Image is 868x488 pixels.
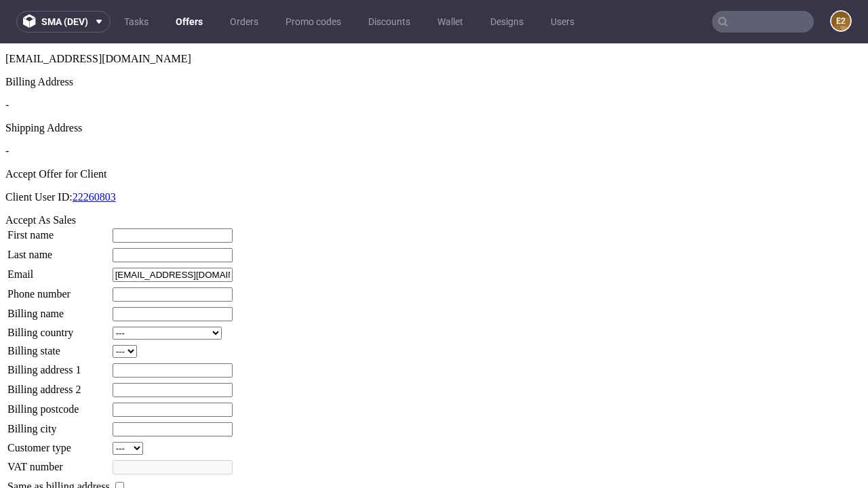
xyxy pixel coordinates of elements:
[16,11,111,33] button: sma (dev)
[360,11,418,33] a: Discounts
[73,148,116,159] a: 22260803
[7,359,111,374] td: Billing postcode
[7,436,111,451] td: Same as billing address
[7,283,111,297] td: Billing country
[277,11,349,33] a: Promo codes
[5,171,863,183] div: Accept As Sales
[7,319,111,335] td: Billing address 1
[482,11,532,33] a: Designs
[167,11,211,33] a: Offers
[7,263,111,279] td: Billing name
[222,11,267,33] a: Orders
[542,11,583,33] a: Users
[7,339,111,354] td: Billing address 2
[5,9,191,21] span: [EMAIL_ADDRESS][DOMAIN_NAME]
[7,184,111,200] td: First name
[41,17,88,26] span: sma (dev)
[5,148,863,160] p: Client User ID:
[831,12,850,30] figcaption: e2
[429,11,471,33] a: Wallet
[5,79,863,91] div: Shipping Address
[116,11,157,33] a: Tasks
[7,398,111,412] td: Customer type
[7,204,111,220] td: Last name
[7,416,111,432] td: VAT number
[7,378,111,394] td: Billing city
[5,56,9,67] span: -
[7,243,111,259] td: Phone number
[7,224,111,239] td: Email
[5,125,863,137] div: Accept Offer for Client
[5,33,863,45] div: Billing Address
[7,301,111,315] td: Billing state
[5,102,9,113] span: -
